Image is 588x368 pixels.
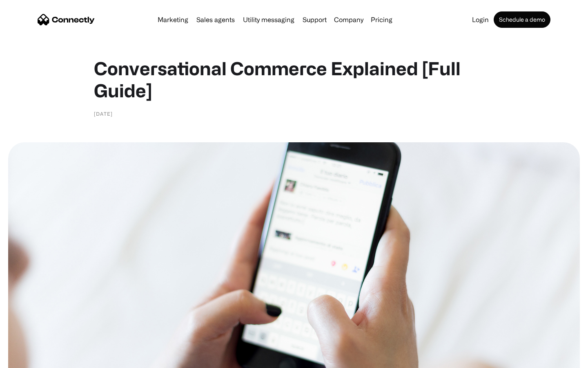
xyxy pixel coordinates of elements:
ul: Language list [16,354,49,365]
div: Company [334,14,363,25]
a: Pricing [367,16,396,23]
a: Login [469,16,492,23]
aside: Language selected: English [8,354,49,365]
a: Schedule a demo [494,11,550,28]
a: Sales agents [193,16,238,23]
a: Support [299,16,330,23]
a: Utility messaging [240,16,298,23]
div: [DATE] [94,110,113,118]
a: Marketing [154,16,192,23]
h1: Conversational Commerce Explained [Full Guide] [94,57,494,101]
